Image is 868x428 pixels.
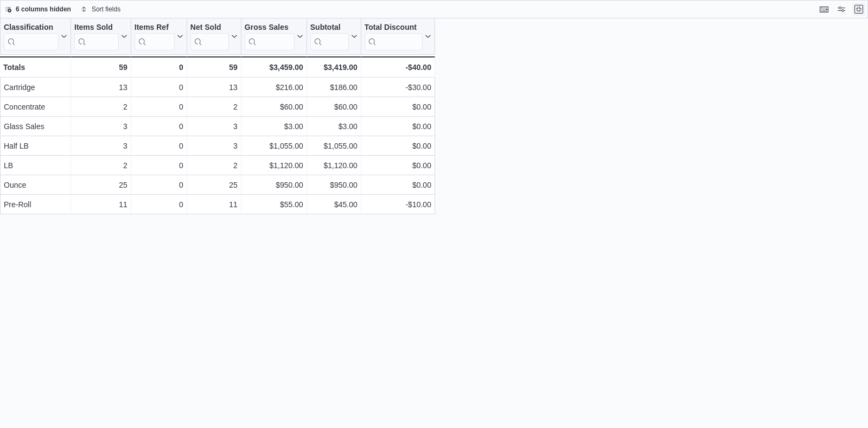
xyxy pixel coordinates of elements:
[4,81,67,94] div: Cartridge
[74,23,127,50] button: Items Sold
[310,159,358,172] div: $1,120.00
[365,139,431,152] div: $0.00
[135,139,183,152] div: 0
[190,198,238,211] div: 11
[365,61,431,74] div: -$40.00
[190,139,238,152] div: 3
[310,23,358,50] button: Subtotal
[190,23,229,33] div: Net Sold
[310,61,358,74] div: $3,419.00
[74,23,119,50] div: Items Sold
[245,198,303,211] div: $55.00
[135,159,183,172] div: 0
[245,61,303,74] div: $3,459.00
[1,3,75,16] button: 6 columns hidden
[245,139,303,152] div: $1,055.00
[365,120,431,133] div: $0.00
[4,198,67,211] div: Pre-Roll
[4,159,67,172] div: LB
[74,139,127,152] div: 3
[365,159,431,172] div: $0.00
[365,23,423,33] div: Total Discount
[310,81,358,94] div: $186.00
[135,100,183,113] div: 0
[365,81,431,94] div: -$30.00
[135,198,183,211] div: 0
[190,23,238,50] button: Net Sold
[245,120,303,133] div: $3.00
[74,159,127,172] div: 2
[74,178,127,191] div: 25
[245,81,303,94] div: $216.00
[76,3,125,16] button: Sort fields
[4,23,59,50] div: Classification
[245,23,295,50] div: Gross Sales
[74,61,127,74] div: 59
[3,61,67,74] div: Totals
[310,198,358,211] div: $45.00
[190,159,238,172] div: 2
[310,139,358,152] div: $1,055.00
[74,23,119,33] div: Items Sold
[365,198,431,211] div: -$10.00
[4,139,67,152] div: Half LB
[4,100,67,113] div: Concentrate
[4,120,67,133] div: Glass Sales
[190,120,238,133] div: 3
[4,178,67,191] div: Ounce
[852,3,865,16] button: Exit fullscreen
[4,23,67,50] button: Classification
[74,198,127,211] div: 11
[245,159,303,172] div: $1,120.00
[310,178,358,191] div: $950.00
[135,23,175,50] div: Items Ref
[135,61,183,74] div: 0
[190,178,238,191] div: 25
[365,100,431,113] div: $0.00
[365,23,431,50] button: Total Discount
[190,100,238,113] div: 2
[74,100,127,113] div: 2
[835,3,848,16] button: Display options
[310,100,358,113] div: $60.00
[190,61,238,74] div: 59
[74,81,127,94] div: 13
[365,23,423,50] div: Total Discount
[135,120,183,133] div: 0
[365,178,431,191] div: $0.00
[245,178,303,191] div: $950.00
[818,3,831,16] button: Keyboard shortcuts
[190,23,229,50] div: Net Sold
[135,178,183,191] div: 0
[310,120,358,133] div: $3.00
[4,23,59,33] div: Classification
[310,23,349,50] div: Subtotal
[245,100,303,113] div: $60.00
[135,23,175,33] div: Items Ref
[245,23,295,33] div: Gross Sales
[310,23,349,33] div: Subtotal
[92,5,120,14] span: Sort fields
[245,23,303,50] button: Gross Sales
[74,120,127,133] div: 3
[135,23,183,50] button: Items Ref
[16,5,71,14] span: 6 columns hidden
[135,81,183,94] div: 0
[190,81,238,94] div: 13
